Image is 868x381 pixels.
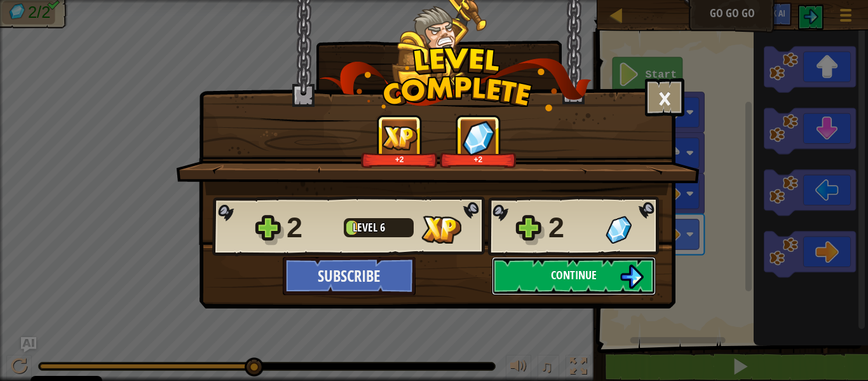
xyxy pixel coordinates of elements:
button: Subscribe [283,257,416,295]
img: Continue [620,265,644,289]
span: Continue [551,267,597,283]
div: +2 [442,155,514,164]
div: 2 [287,207,336,248]
button: × [645,78,684,116]
img: Gems Gained [606,216,632,244]
img: Gems Gained [462,120,495,155]
span: Level [353,219,380,235]
img: XP Gained [382,125,417,150]
img: level_complete.png [319,47,592,111]
div: 2 [548,207,598,248]
button: Continue [492,257,656,295]
div: +2 [363,155,435,164]
img: XP Gained [421,216,461,244]
span: 6 [380,219,385,235]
